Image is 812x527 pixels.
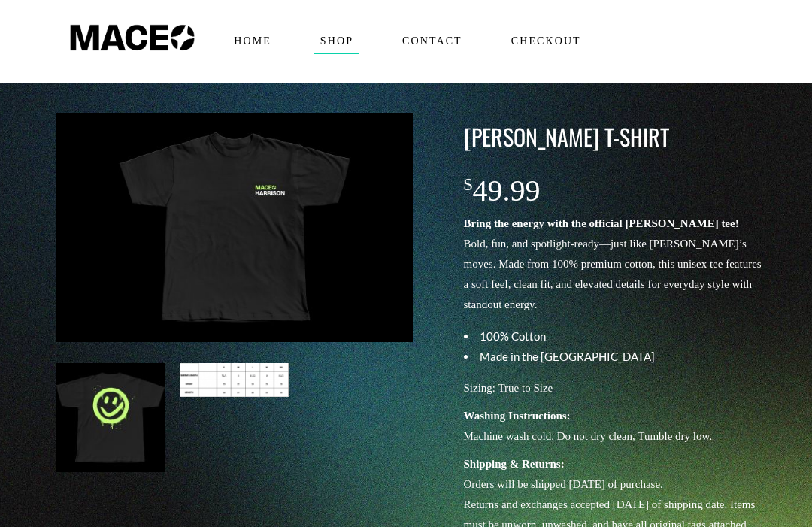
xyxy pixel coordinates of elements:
strong: Shipping & Returns: [464,458,565,470]
span: Sizing: True to Size [464,382,553,394]
p: Machine wash cold. Do not dry clean, Tumble dry low. [464,406,764,447]
strong: Bring the energy with the official [PERSON_NAME] tee! [464,217,739,229]
span: Contact [395,29,468,53]
p: Bold, fun, and spotlight-ready—just like [PERSON_NAME]’s moves. Made from 100% premium cotton, th... [464,214,764,315]
h3: [PERSON_NAME] T-Shirt [464,121,764,153]
img: Maceo Harrison T-Shirt - Image 2 [56,363,165,471]
span: Made in the [GEOGRAPHIC_DATA] [480,350,655,363]
span: 100% Cotton [480,329,546,343]
span: Shop [314,29,359,53]
strong: Washing Instructions: [464,410,571,422]
img: Maceo Harrison T-Shirt - Image 3 [180,363,288,397]
span: $ [464,174,473,194]
bdi: 49.99 [464,174,541,207]
span: Home [227,29,277,53]
span: Checkout [504,29,587,53]
img: Maceo Harrison T-Shirt [56,113,413,342]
